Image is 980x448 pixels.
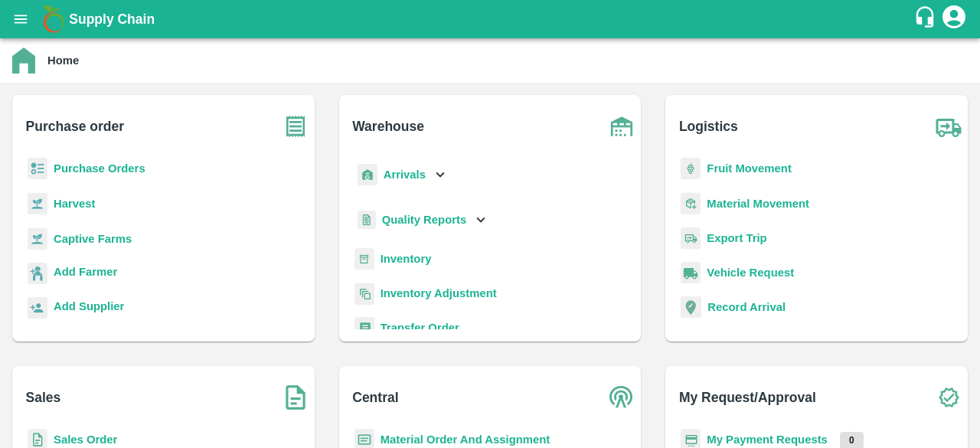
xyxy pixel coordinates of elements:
[54,233,132,245] a: Captive Farms
[54,298,124,319] a: Add Supplier
[352,387,398,408] b: Central
[28,158,47,180] img: reciept
[929,107,968,146] img: truck
[54,162,145,175] a: Purchase Orders
[681,192,701,215] img: material
[384,168,426,181] b: Arrivals
[28,263,47,285] img: farmer
[679,116,738,137] b: Logistics
[354,317,374,339] img: whTransfer
[681,227,701,250] img: delivery
[707,301,786,313] a: Record Arrival
[276,378,315,417] img: soSales
[681,158,701,180] img: fruit
[38,4,69,34] img: logo
[707,433,828,446] a: My Payment Requests
[69,11,155,27] b: Supply Chain
[381,253,432,265] a: Inventory
[929,378,968,417] img: check
[3,2,38,37] button: open drawer
[354,248,374,270] img: whInventory
[54,300,124,312] b: Add Supplier
[28,297,47,319] img: supplier
[26,387,61,408] b: Sales
[381,287,497,299] a: Inventory Adjustment
[707,267,794,279] a: Vehicle Request
[681,296,701,318] img: recordArrival
[940,3,968,35] div: account of current user
[352,116,424,137] b: Warehouse
[28,227,47,250] img: harvest
[354,204,490,236] div: Quality Reports
[54,263,117,284] a: Add Farmer
[603,378,641,417] img: central
[679,387,816,408] b: My Request/Approval
[54,433,117,446] a: Sales Order
[276,107,315,146] img: purchase
[913,5,940,33] div: customer-support
[54,198,95,210] a: Harvest
[26,116,124,137] b: Purchase order
[603,107,641,146] img: warehouse
[707,198,809,210] a: Material Movement
[681,262,701,284] img: vehicle
[358,211,376,230] img: qualityReport
[382,214,467,226] b: Quality Reports
[354,283,374,305] img: inventory
[47,54,79,67] b: Home
[381,322,459,334] a: Transfer Order
[707,162,792,175] a: Fruit Movement
[358,164,377,186] img: whArrival
[28,192,47,215] img: harvest
[54,266,117,278] b: Add Farmer
[12,47,35,74] img: home
[381,433,550,446] a: Material Order And Assignment
[707,232,766,244] a: Export Trip
[354,158,449,192] div: Arrivals
[69,8,913,30] a: Supply Chain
